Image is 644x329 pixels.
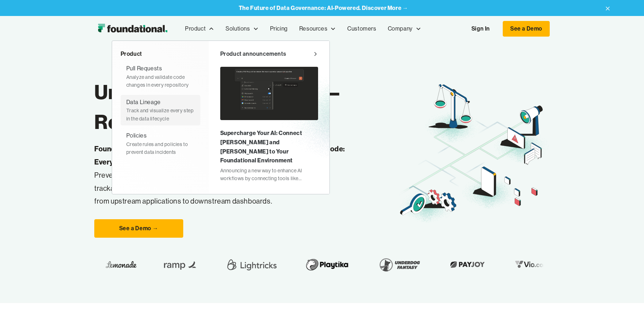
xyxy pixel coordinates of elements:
[220,49,318,59] a: Product announcements
[226,24,250,33] div: Solutions
[94,219,183,238] a: See a Demo →
[382,17,427,41] div: Company
[111,184,118,193] em: all
[179,17,220,41] div: Product
[126,131,147,140] div: Policies
[442,259,484,270] img: Payjoy
[126,64,162,73] div: Pull Requests
[121,128,200,159] a: PoliciesCreate rules and policies to prevent data incidents
[221,255,275,275] img: Lightricks
[297,255,348,275] img: Playtika
[294,17,342,41] div: Resources
[342,17,382,41] a: Customers
[239,5,408,11] a: The Future of Data Governance: AI-Powered. Discover More →
[126,73,195,89] div: Analyze and validate code changes in every repository
[608,295,644,329] iframe: Chat Widget
[503,21,550,37] a: See a Demo
[299,24,327,33] div: Resources
[388,24,413,33] div: Company
[94,77,398,137] h1: Unified Data Governance— Rebuilt for the
[94,144,345,166] strong: Foundational uses source code analysis to govern all the data and its code: Everything, everywher...
[220,129,318,165] div: Supercharge Your AI: Connect [PERSON_NAME] and [PERSON_NAME] to Your Foundational Environment
[112,41,330,194] nav: Product
[371,255,419,275] img: Underdog Fantasy
[126,107,195,123] div: Track and visualize every step in the data lifecycle
[101,259,132,270] img: Lemonade
[126,140,195,156] div: Create rules and policies to prevent data incidents
[220,167,318,183] div: Announcing a new way to enhance AI workflows by connecting tools like [PERSON_NAME] and [PERSON_N...
[464,21,497,36] a: Sign In
[155,255,198,275] img: Ramp
[126,98,161,107] div: Data Lineage
[220,64,318,185] a: Supercharge Your AI: Connect [PERSON_NAME] and [PERSON_NAME] to Your Foundational EnvironmentAnno...
[507,259,548,270] img: Vio.com
[121,49,200,59] div: Product
[185,24,206,33] div: Product
[220,49,286,59] div: Product announcements
[94,22,171,36] img: Foundational Logo
[94,22,171,36] a: home
[264,17,294,41] a: Pricing
[94,142,368,208] p: Prevent incidents before any bad code is live, track data and AI pipelines, and govern everything...
[220,17,264,41] div: Solutions
[121,61,200,92] a: Pull RequestsAnalyze and validate code changes in every repository
[121,95,200,125] a: Data LineageTrack and visualize every step in the data lifecycle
